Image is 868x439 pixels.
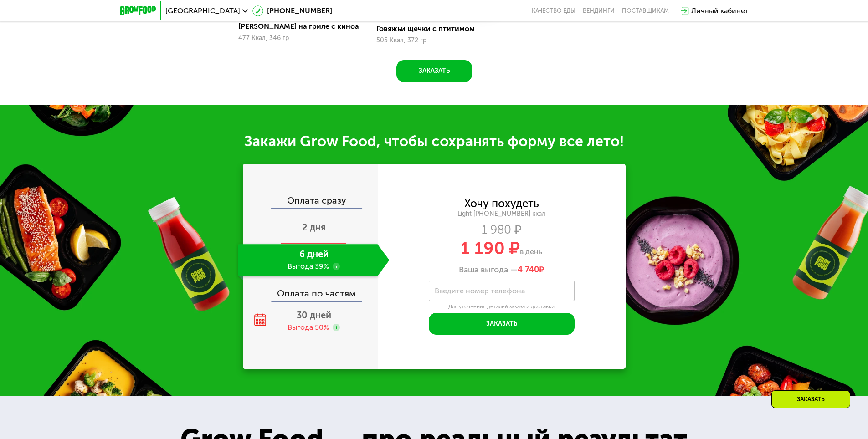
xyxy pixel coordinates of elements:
div: [PERSON_NAME] на гриле с киноа [238,22,361,31]
span: 2 дня [302,222,326,233]
div: Для уточнения деталей заказа и доставки [429,303,575,311]
div: Говяжьи щечки с птитимом [376,24,499,33]
label: Введите номер телефона [435,288,525,293]
div: 1 980 ₽ [378,225,626,235]
span: 4 740 [518,265,539,275]
div: Заказать [771,390,850,408]
div: Выгода 50% [288,322,329,332]
span: [GEOGRAPHIC_DATA] [165,7,240,15]
div: Оплата по частям [244,280,378,301]
div: Ваша выгода — [378,265,626,275]
span: в день [520,247,542,256]
button: Заказать [396,60,472,82]
div: поставщикам [622,7,669,15]
span: 1 190 ₽ [461,238,520,259]
div: Личный кабинет [691,5,749,16]
a: Качество еды [532,7,575,15]
a: Вендинги [583,7,615,15]
div: Оплата сразу [244,196,378,208]
div: Light [PHONE_NUMBER] ккал [378,210,626,218]
button: Заказать [429,313,575,335]
span: ₽ [518,265,544,275]
div: 505 Ккал, 372 гр [376,37,492,44]
span: 30 дней [297,310,331,321]
div: Хочу похудеть [464,199,539,209]
a: [PHONE_NUMBER] [252,5,332,16]
div: 477 Ккал, 346 гр [238,35,354,42]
